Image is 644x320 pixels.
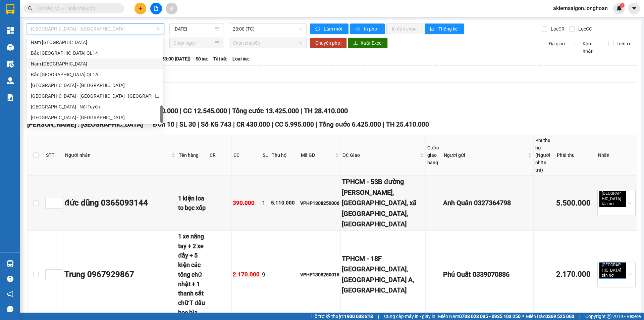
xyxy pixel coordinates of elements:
[7,306,13,312] span: message
[27,80,163,91] div: Hà Nội - Hồ Chí Minh
[169,6,174,11] span: aim
[526,313,574,320] span: Miền Bắc
[378,313,379,320] span: |
[443,198,532,208] div: Anh Quân 0327364798
[324,25,343,33] span: Làm mới
[176,121,178,128] span: |
[232,135,261,176] th: CC
[153,121,174,128] span: Đơn 10
[27,101,163,112] div: Sài Gòn - Nối Tuyến
[615,274,619,277] span: close
[301,107,302,115] span: |
[262,198,269,208] div: 1
[350,24,385,34] button: printerIn phơi
[342,254,424,296] div: TPHCM - 18F [GEOGRAPHIC_DATA], [GEOGRAPHIC_DATA] A, [GEOGRAPHIC_DATA]
[183,107,227,115] span: CC 12.545.000
[319,121,381,128] span: Tổng cước 6.425.000
[179,121,196,128] span: SL 30
[545,314,574,319] strong: 0369 525 060
[31,24,160,34] span: Hải Phòng - Hà Nội
[364,25,379,33] span: In phơi
[534,135,555,176] th: Phí thu hộ (Người nhận trả)
[233,270,260,279] div: 2.170.000
[7,60,14,67] img: warehouse-icon
[556,197,595,209] div: 5.500.000
[386,121,429,128] span: TH 25.410.000
[522,315,524,318] span: ⚪️
[150,3,162,14] button: file-add
[548,25,566,33] span: Lọc CR
[177,135,208,176] th: Tên hàng
[426,135,442,176] th: Cước giao hàng
[384,313,436,320] span: Cung cấp máy in - giấy in:
[27,69,163,80] div: Bắc Trung Nam QL1A
[270,135,299,176] th: Thu hộ
[555,135,596,176] th: Phải thu
[28,6,33,11] span: search
[138,6,143,11] span: plus
[599,262,626,279] span: [GEOGRAPHIC_DATA] tận nơi
[299,231,341,319] td: VPHP1308250015
[31,114,159,121] div: [GEOGRAPHIC_DATA] - [GEOGRAPHIC_DATA]
[142,55,191,62] span: Chuyến: (23:00 [DATE])
[233,38,303,48] span: Chọn chuyến
[271,199,298,207] div: 5.110.000
[232,55,249,62] span: Loại xe:
[232,107,299,115] span: Tổng cước 13.425.000
[344,314,373,319] strong: 1900 633 818
[64,268,176,281] div: Trung 0967929867
[201,121,231,128] span: Số KG 743
[300,271,339,278] div: VPHP1308250015
[548,4,613,12] span: akiemsaigon.longhoan
[208,135,232,176] th: CR
[620,3,625,8] sup: 1
[444,151,527,159] span: Người gửi
[7,291,13,297] span: notification
[27,48,163,58] div: Bắc Trung Nam QL14
[631,5,637,11] span: caret-down
[316,121,317,128] span: |
[7,260,14,267] img: warehouse-icon
[425,24,464,34] button: bar-chartThống kê
[27,121,143,128] span: [PERSON_NAME] : [GEOGRAPHIC_DATA]
[7,27,14,34] img: dashboard-icon
[272,121,273,128] span: |
[546,40,568,47] span: Đã giao
[348,38,388,48] button: downloadXuất Excel
[65,151,170,159] span: Người nhận
[166,3,177,14] button: aim
[430,27,436,32] span: bar-chart
[213,55,227,62] span: Tài xế:
[180,107,181,115] span: |
[31,60,159,67] div: Nam [GEOGRAPHIC_DATA]
[7,44,14,51] img: warehouse-icon
[438,313,521,320] span: Miền Nam
[261,135,270,176] th: SL
[173,39,213,47] input: Chọn ngày
[7,77,14,84] img: warehouse-icon
[315,27,321,32] span: sync
[616,5,622,11] img: icon-new-feature
[262,270,269,279] div: 9
[31,49,159,57] div: Bắc [GEOGRAPHIC_DATA] QL14
[196,55,208,62] span: Số xe:
[599,191,626,207] span: [GEOGRAPHIC_DATA] tận nơi
[135,3,146,14] button: plus
[31,92,159,100] div: [GEOGRAPHIC_DATA] - [GEOGRAPHIC_DATA] - [GEOGRAPHIC_DATA]
[27,58,163,69] div: Nam Trung Bắc QL1A
[383,121,384,128] span: |
[27,112,163,123] div: Hà Nội - Đà Nẵng
[353,41,358,46] span: download
[178,194,207,213] div: 1 kiện loa to bọc xốp
[64,197,176,210] div: đức dũng 0365093144
[154,6,158,11] span: file-add
[621,3,623,8] span: 1
[304,107,348,115] span: TH 28.410.000
[310,24,348,34] button: syncLàm mới
[236,121,270,128] span: CR 430.000
[44,135,63,176] th: STT
[438,25,459,33] span: Thống kê
[233,121,235,128] span: |
[311,313,373,320] span: Hỗ trợ kỹ thuật:
[580,40,603,55] span: Kho nhận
